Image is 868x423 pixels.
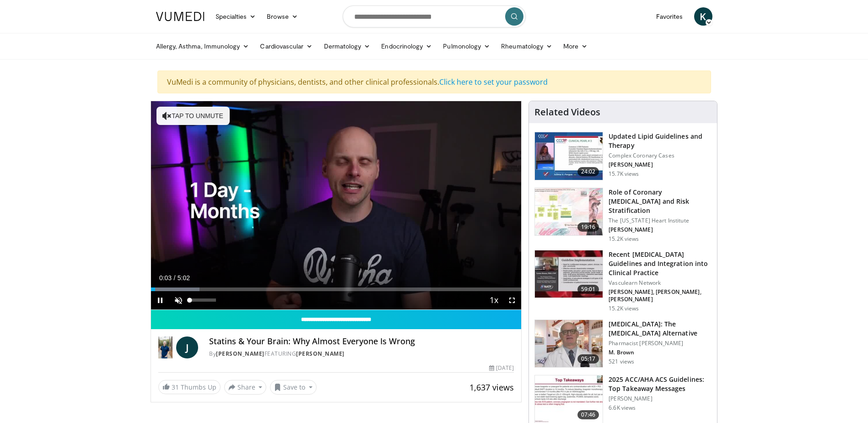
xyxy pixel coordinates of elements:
p: Vasculearn Network [609,279,712,287]
span: 07:46 [577,410,599,419]
a: K [694,7,712,26]
img: 77f671eb-9394-4acc-bc78-a9f077f94e00.150x105_q85_crop-smart_upscale.jpg [535,132,603,180]
p: M. Brown [609,349,712,356]
p: 15.2K views [609,235,639,243]
a: Browse [261,7,303,26]
img: Dr. Jordan Rennicke [158,336,173,358]
input: Search topics, interventions [343,5,526,27]
a: J [176,336,198,358]
span: 19:16 [577,222,599,232]
span: 24:02 [577,167,599,176]
span: 05:17 [577,354,599,363]
a: More [558,37,593,55]
video-js: Video Player [151,101,522,310]
p: 15.2K views [609,305,639,312]
img: 1efa8c99-7b8a-4ab5-a569-1c219ae7bd2c.150x105_q85_crop-smart_upscale.jpg [535,188,603,236]
p: Complex Coronary Cases [609,152,712,159]
span: 0:03 [159,274,172,282]
a: Favorites [651,7,689,26]
img: VuMedi Logo [156,12,205,21]
a: 05:17 [MEDICAL_DATA]: The [MEDICAL_DATA] Alternative Pharmacist [PERSON_NAME] M. Brown 521 views [534,320,712,368]
button: Fullscreen [503,291,521,309]
h4: Statins & Your Brain: Why Almost Everyone Is Wrong [209,336,514,347]
a: Allergy, Asthma, Immunology [151,37,255,55]
p: The [US_STATE] Heart Institute [609,217,712,224]
h3: Recent [MEDICAL_DATA] Guidelines and Integration into Clinical Practice [609,250,712,277]
div: Progress Bar [151,287,522,291]
h3: Updated Lipid Guidelines and Therapy [609,132,712,150]
a: [PERSON_NAME] [216,350,264,358]
span: 59:01 [577,285,599,294]
h3: [MEDICAL_DATA]: The [MEDICAL_DATA] Alternative [609,320,712,338]
span: 5:02 [178,274,190,282]
div: [DATE] [489,364,514,372]
a: Click here to set your password [439,77,548,87]
p: [PERSON_NAME] [609,226,712,233]
a: 31 Thumbs Up [158,380,221,394]
p: 15.7K views [609,170,639,178]
a: 59:01 Recent [MEDICAL_DATA] Guidelines and Integration into Clinical Practice Vasculearn Network ... [534,250,712,312]
img: ce9609b9-a9bf-4b08-84dd-8eeb8ab29fc6.150x105_q85_crop-smart_upscale.jpg [535,320,603,368]
span: 1,637 views [469,382,514,393]
div: Volume Level [190,298,216,302]
p: 521 views [609,358,634,365]
a: [PERSON_NAME] [296,350,345,358]
button: Save to [270,380,317,395]
button: Pause [151,291,169,309]
button: Playback Rate [485,291,503,309]
p: 6.6K views [609,404,636,412]
img: 369ac253-1227-4c00-b4e1-6e957fd240a8.150x105_q85_crop-smart_upscale.jpg [535,375,603,423]
a: 19:16 Role of Coronary [MEDICAL_DATA] and Risk Stratification The [US_STATE] Heart Institute [PER... [534,188,712,243]
p: [PERSON_NAME], [PERSON_NAME], [PERSON_NAME] [609,288,712,303]
a: Cardiovascular [254,37,318,55]
a: Pulmonology [437,37,496,55]
h3: Role of Coronary [MEDICAL_DATA] and Risk Stratification [609,188,712,215]
p: [PERSON_NAME] [609,395,712,402]
img: 87825f19-cf4c-4b91-bba1-ce218758c6bb.150x105_q85_crop-smart_upscale.jpg [535,250,603,298]
h4: Related Videos [534,107,600,118]
a: Endocrinology [376,37,437,55]
h3: 2025 ACC/AHA ACS Guidelines: Top Takeaway Messages [609,375,712,393]
p: [PERSON_NAME] [609,161,712,168]
a: Specialties [210,7,262,26]
a: Dermatology [318,37,376,55]
div: VuMedi is a community of physicians, dentists, and other clinical professionals. [157,70,711,93]
a: 24:02 Updated Lipid Guidelines and Therapy Complex Coronary Cases [PERSON_NAME] 15.7K views [534,132,712,180]
a: Rheumatology [496,37,558,55]
span: 31 [172,383,179,391]
div: By FEATURING [209,350,514,358]
button: Share [224,380,267,395]
span: / [174,274,176,282]
button: Tap to unmute [156,107,230,125]
button: Unmute [169,291,188,309]
p: Pharmacist [PERSON_NAME] [609,340,712,347]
